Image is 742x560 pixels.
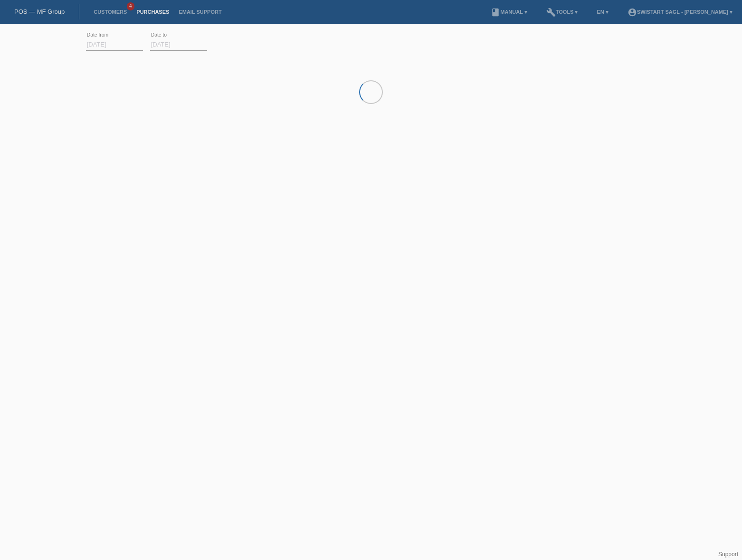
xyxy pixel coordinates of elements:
[89,9,132,15] a: Customers
[174,9,226,15] a: Email Support
[592,9,613,15] a: EN ▾
[14,8,65,15] a: POS — MF Group
[127,2,134,10] span: 4
[491,8,500,17] i: book
[623,9,737,15] a: account_circleSwistart Sagl - [PERSON_NAME] ▾
[132,9,174,15] a: Purchases
[546,8,556,17] i: build
[542,9,583,15] a: buildTools ▾
[486,9,532,15] a: bookManual ▾
[628,8,637,17] i: account_circle
[718,551,738,558] a: Support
